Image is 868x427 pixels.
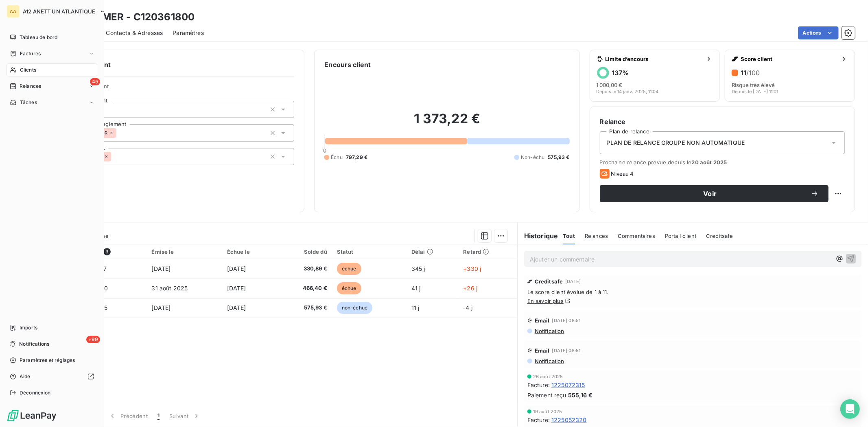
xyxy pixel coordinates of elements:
h3: TRADIMER - C120361800 [72,10,195,24]
span: Échu [331,154,343,161]
span: Paramètres et réglages [20,357,75,364]
a: En savoir plus [527,298,564,304]
button: Actions [798,26,839,39]
span: Propriétés Client [66,83,294,94]
span: Portail client [665,233,696,239]
span: [DATE] [565,279,581,284]
span: Commentaires [618,233,655,239]
span: 1 [157,412,160,420]
span: [DATE] 08:51 [552,318,581,323]
span: Score client [741,56,837,62]
span: 26 août 2025 [533,374,563,379]
span: +26 j [463,285,477,292]
div: Solde dû [281,248,327,255]
span: 575,93 € [548,154,569,161]
span: PLAN DE RELANCE GROUPE NON AUTOMATIQUE [607,139,745,147]
span: Tableau de bord [20,34,57,41]
span: A12 ANETT UN ATLANTIQUE [23,8,95,15]
div: Statut [337,248,402,255]
span: 797,29 € [346,154,367,161]
span: Creditsafe [706,233,733,239]
span: 20 août 2025 [692,159,727,166]
img: Logo LeanPay [7,409,57,422]
span: Depuis le 14 janv. 2025, 11:04 [597,89,659,94]
button: Précédent [103,407,153,425]
span: Email [535,347,550,354]
span: 19 août 2025 [533,409,562,414]
span: +330 j [463,265,481,272]
span: 1 000,00 € [597,82,623,88]
span: Depuis le [DATE] 11:01 [732,89,778,94]
h6: Encours client [324,60,371,70]
span: Relances [20,83,41,90]
span: Factures [20,50,41,57]
span: Risque très élevé [732,82,775,88]
span: échue [337,282,361,294]
span: Contacts & Adresses [106,29,163,37]
span: Le score client évolue de 1 à 11. [527,289,858,295]
span: -4 j [463,304,472,311]
span: non-échue [337,302,372,314]
span: 1225052320 [551,416,587,424]
span: Notification [534,358,564,364]
span: /100 [746,69,760,77]
span: 3 [103,248,111,255]
span: [DATE] [227,265,246,272]
div: Délai [411,248,454,255]
span: échue [337,263,361,275]
span: Notifications [19,340,49,348]
input: Ajouter une valeur [116,129,123,137]
span: 31 août 2025 [152,285,188,292]
span: Facture : [527,416,550,424]
span: Notification [534,328,564,334]
span: 1225072315 [551,381,585,389]
span: Relances [585,233,608,239]
button: Score client11/100Risque très élevéDepuis le [DATE] 11:01 [725,50,855,102]
span: Non-échu [521,154,544,161]
h6: 11 [741,69,760,77]
span: Niveau 4 [611,170,634,177]
h6: 137 % [612,69,629,77]
span: 345 j [411,265,425,272]
h2: 1 373,22 € [324,111,569,135]
span: [DATE] 08:51 [552,348,581,353]
span: Tâches [20,99,37,106]
span: [DATE] [227,304,246,311]
span: 575,93 € [281,304,327,312]
div: AA [7,5,20,18]
span: +99 [86,336,100,343]
span: Paiement reçu [527,391,566,399]
h6: Historique [518,231,558,241]
div: Référence [72,248,142,255]
span: 330,89 € [281,265,327,273]
a: Aide [7,370,97,383]
span: Prochaine relance prévue depuis le [600,159,845,166]
span: [DATE] [227,285,246,292]
span: 45 [90,78,100,85]
span: 466,40 € [281,284,327,292]
span: Limite d’encours [606,56,702,62]
div: Retard [463,248,512,255]
button: Suivant [164,407,206,425]
span: Aide [20,373,31,380]
input: Ajouter une valeur [111,153,118,160]
span: Imports [20,324,37,331]
div: Échue le [227,248,271,255]
span: Email [535,317,550,324]
span: Tout [563,233,575,239]
h6: Informations client [49,60,294,70]
button: Voir [600,185,829,202]
span: Voir [610,190,811,197]
span: [DATE] [152,265,171,272]
button: 1 [153,407,164,425]
div: Open Intercom Messenger [840,399,860,419]
span: 555,16 € [568,391,593,399]
span: [DATE] [152,304,171,311]
span: Paramètres [173,29,204,37]
h6: Relance [600,117,845,126]
span: Clients [20,66,36,74]
span: Facture : [527,381,550,389]
span: 11 j [411,304,420,311]
span: 0 [323,147,326,154]
span: 41 j [411,285,421,292]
